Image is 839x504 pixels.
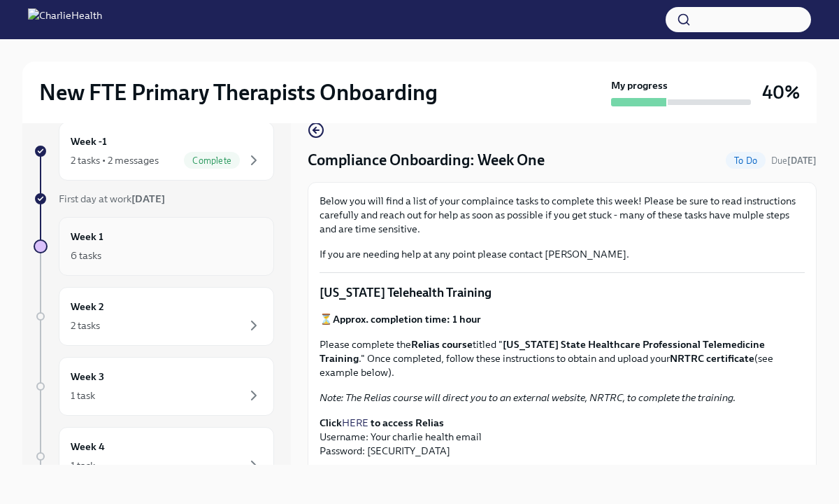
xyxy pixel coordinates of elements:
h2: New FTE Primary Therapists Onboarding [39,78,438,106]
p: Username: Your charlie health email Password: [SECURITY_DATA] [320,416,805,458]
span: First day at work [59,192,165,205]
a: Week 16 tasks [34,217,274,276]
h6: Week 4 [71,439,105,454]
h6: Week -1 [71,134,107,149]
div: 2 tasks • 2 messages [71,153,159,167]
img: CharlieHealth [28,8,102,31]
strong: Relias course [411,338,473,351]
a: HERE [342,416,368,429]
a: Week 31 task [34,357,274,416]
div: 2 tasks [71,318,100,332]
strong: Approx. completion time: 1 hour [333,313,481,325]
p: If you are needing help at any point please contact [PERSON_NAME]. [320,247,805,261]
h4: Compliance Onboarding: Week One [308,150,545,171]
strong: NRTRC certificate [670,352,754,365]
span: Complete [184,155,240,166]
p: [US_STATE] Telehealth Training [320,284,805,301]
div: 1 task [71,458,95,472]
div: 6 tasks [71,248,101,262]
h6: Week 1 [71,229,103,244]
div: 1 task [71,388,95,402]
strong: My progress [611,78,668,92]
a: Week 22 tasks [34,287,274,346]
h3: 40% [762,80,800,105]
em: Note: The Relias course will direct you to an external website, NRTRC, to complete the training. [320,391,736,404]
strong: [DATE] [787,155,817,166]
a: First day at work[DATE] [34,192,274,206]
strong: to access Relias [371,416,444,429]
strong: [US_STATE] State Healthcare Professional Telemedicine Training [320,338,765,365]
strong: Click [320,416,342,429]
span: To Do [726,155,766,166]
a: Week 41 task [34,427,274,486]
a: Week -12 tasks • 2 messagesComplete [34,122,274,181]
h6: Week 3 [71,369,104,384]
h6: Week 2 [71,299,104,314]
span: October 19th, 2025 08:00 [771,154,817,167]
span: Due [771,155,817,166]
p: ⏳ [320,312,805,326]
p: Below you will find a list of your complaince tasks to complete this week! Please be sure to read... [320,194,805,236]
p: Please complete the titled " ." Once completed, follow these instructions to obtain and upload yo... [320,337,805,379]
strong: [DATE] [131,192,165,205]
